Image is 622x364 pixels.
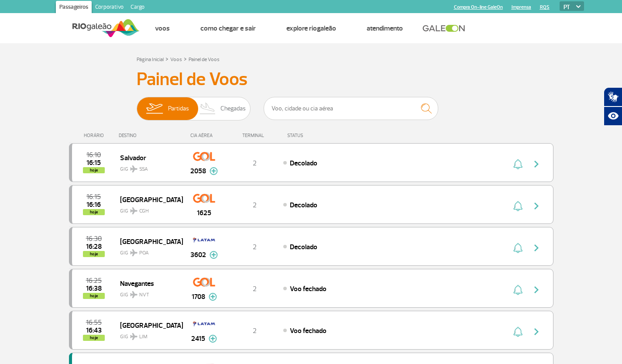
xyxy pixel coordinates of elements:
[86,285,102,292] span: 2025-09-26 16:38:43
[120,278,176,289] span: Navegantes
[120,161,176,173] span: GIG
[86,319,102,326] span: 2025-09-26 16:55:00
[127,1,148,15] a: Cargo
[197,208,211,218] span: 1625
[286,24,336,33] a: Explore RIOgaleão
[200,24,256,33] a: Como chegar e sair
[83,209,105,215] span: hoje
[86,194,101,200] span: 2025-09-26 16:15:00
[86,152,101,158] span: 2025-09-26 16:10:00
[83,335,105,341] span: hoje
[139,249,149,257] span: POA
[531,285,542,295] img: seta-direita-painel-voo.svg
[139,207,149,215] span: CGH
[290,243,317,251] span: Decolado
[290,159,317,168] span: Decolado
[86,202,101,208] span: 2025-09-26 16:16:31
[56,1,92,15] a: Passageiros
[83,251,105,257] span: hoje
[165,54,168,64] a: >
[120,319,176,331] span: [GEOGRAPHIC_DATA]
[120,194,176,205] span: [GEOGRAPHIC_DATA]
[290,326,326,335] span: Voo fechado
[86,244,102,250] span: 2025-09-26 16:28:02
[184,54,187,64] a: >
[120,286,176,299] span: GIG
[253,326,257,335] span: 2
[540,4,550,10] a: RQS
[141,97,168,120] img: slider-embarque
[130,249,137,256] img: destiny_airplane.svg
[139,165,148,173] span: SSA
[120,328,176,341] span: GIG
[137,69,486,90] h3: Painel de Voos
[120,203,176,215] span: GIG
[209,293,217,301] img: mais-info-painel-voo.svg
[83,293,105,299] span: hoje
[513,285,522,295] img: sino-painel-voo.svg
[604,87,622,106] button: Abrir tradutor de língua de sinais.
[367,24,403,33] a: Atendimento
[604,106,622,126] button: Abrir recursos assistivos.
[120,236,176,247] span: [GEOGRAPHIC_DATA]
[86,160,101,166] span: 2025-09-26 16:15:52
[513,159,522,169] img: sino-painel-voo.svg
[264,97,438,120] input: Voo, cidade ou cia aérea
[283,133,354,138] div: STATUS
[531,243,542,253] img: seta-direita-painel-voo.svg
[253,285,257,293] span: 2
[454,4,503,10] a: Compra On-line GaleOn
[130,207,137,214] img: destiny_airplane.svg
[226,133,283,138] div: TERMINAL
[168,97,189,120] span: Partidas
[83,167,105,173] span: hoje
[290,201,317,209] span: Decolado
[130,291,137,298] img: destiny_airplane.svg
[220,97,246,120] span: Chegadas
[191,333,205,344] span: 2415
[604,87,622,126] div: Plugin de acessibilidade da Hand Talk.
[155,24,170,33] a: Voos
[92,1,127,15] a: Corporativo
[513,326,522,337] img: sino-painel-voo.svg
[192,292,205,302] span: 1708
[195,97,221,120] img: slider-desembarque
[139,333,148,341] span: LIM
[120,152,176,163] span: Salvador
[531,201,542,211] img: seta-direita-painel-voo.svg
[139,291,149,299] span: NVT
[210,251,218,259] img: mais-info-painel-voo.svg
[513,201,522,211] img: sino-painel-voo.svg
[86,278,102,284] span: 2025-09-26 16:25:00
[253,243,257,251] span: 2
[86,327,102,333] span: 2025-09-26 16:43:40
[86,236,102,242] span: 2025-09-26 16:30:00
[290,285,326,293] span: Voo fechado
[189,56,220,63] a: Painel de Voos
[137,56,164,63] a: Página Inicial
[190,166,206,176] span: 2058
[210,167,218,175] img: mais-info-painel-voo.svg
[253,201,257,209] span: 2
[513,243,522,253] img: sino-painel-voo.svg
[119,133,182,138] div: DESTINO
[190,250,206,260] span: 3602
[170,56,182,63] a: Voos
[130,333,137,340] img: destiny_airplane.svg
[120,244,176,257] span: GIG
[182,133,226,138] div: CIA AÉREA
[130,165,137,172] img: destiny_airplane.svg
[512,4,531,10] a: Imprensa
[72,133,119,138] div: HORÁRIO
[531,326,542,337] img: seta-direita-painel-voo.svg
[253,159,257,168] span: 2
[531,159,542,169] img: seta-direita-painel-voo.svg
[209,335,217,343] img: mais-info-painel-voo.svg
